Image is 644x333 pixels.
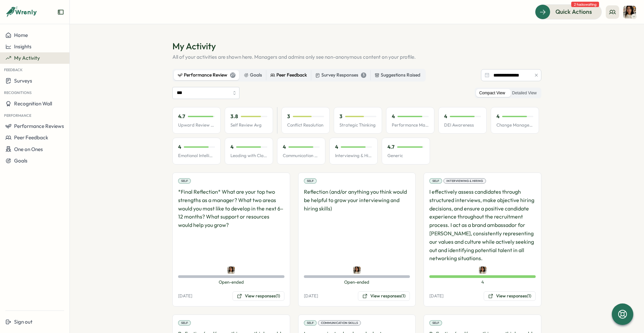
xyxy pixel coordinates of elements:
p: 4 [178,143,181,151]
p: 4 [392,113,395,120]
p: 4 [283,143,286,151]
p: [DATE] [429,293,443,299]
label: Compact View [476,89,508,97]
div: 27 [230,73,235,78]
h1: My Activity [172,40,541,52]
div: Performance Review [178,72,235,79]
p: Performance Management [392,122,429,128]
span: Performance Reviews [14,123,64,129]
p: Leading with Clarity & Confidence [230,153,267,159]
span: Peer Feedback [14,134,48,141]
p: Self Review Avg [230,122,267,128]
p: Generic [387,153,424,159]
span: 2 tasks waiting [571,2,599,7]
span: Surveys [14,78,32,84]
div: Suggestions Raised [375,72,420,79]
button: Quick Actions [535,4,602,19]
p: Strategic Thinking [339,122,376,128]
div: Peer Feedback [270,72,307,79]
p: 3 [287,113,290,120]
span: Open-ended [304,279,410,285]
p: 3.8 [230,113,238,120]
span: Open-ended [178,279,284,285]
span: Sign out [14,319,33,325]
div: Self [178,178,191,184]
div: Communication Skills [318,320,361,326]
p: Upward Review Avg [178,122,215,128]
p: Communication Skills [283,153,320,159]
button: View responses(1) [232,291,284,301]
p: 4.7 [387,143,394,151]
span: Quick Actions [555,7,592,16]
p: 4 [335,143,338,151]
img: Maria Khoury [227,267,235,274]
span: Home [14,32,28,38]
div: 3 [361,73,366,78]
div: Survey Responses [315,72,366,79]
div: Goals [244,72,262,79]
img: Maria Khoury [353,267,361,274]
p: *Final Reflection* What are your top two strengths as a manager? What two areas would you most li... [178,188,284,263]
p: DEI Awareness [444,122,481,128]
p: [DATE] [178,293,192,299]
button: Expand sidebar [57,9,64,15]
img: Maria Khoury [479,267,486,274]
button: View responses(1) [358,291,410,301]
p: 4 [496,113,499,120]
span: My Activity [14,55,40,61]
div: Self [178,320,191,326]
span: Insights [14,43,32,50]
p: 3 [339,113,342,120]
div: Interviewing & Hiring [443,178,486,184]
p: All of your activities are shown here. Managers and admins only see non-anonymous content on your... [172,53,541,61]
span: Recognition Wall [14,100,52,107]
p: I effectively assess candidates through structured interviews, make objective hiring decisions, a... [429,188,536,263]
div: Self [429,320,442,326]
p: Change Management [496,122,533,128]
label: Detailed View [509,89,540,97]
p: 4 [444,113,447,120]
p: Emotional Intelligence [178,153,215,159]
p: Reflection (and/or anything you think would be helpful to grow your interviewing and hiring skills) [304,188,410,263]
p: [DATE] [304,293,318,299]
div: Self [429,178,442,184]
div: Self [304,178,317,184]
img: Maria Khoury [623,6,636,18]
p: Conflict Resolution [287,122,324,128]
div: Self [304,320,317,326]
p: Interviewing & Hiring [335,153,372,159]
p: 4.7 [178,113,185,120]
button: View responses(1) [484,291,536,301]
p: 4 [230,143,233,151]
span: Goals [14,157,28,164]
span: 4 [429,279,536,285]
span: One on Ones [14,146,43,152]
